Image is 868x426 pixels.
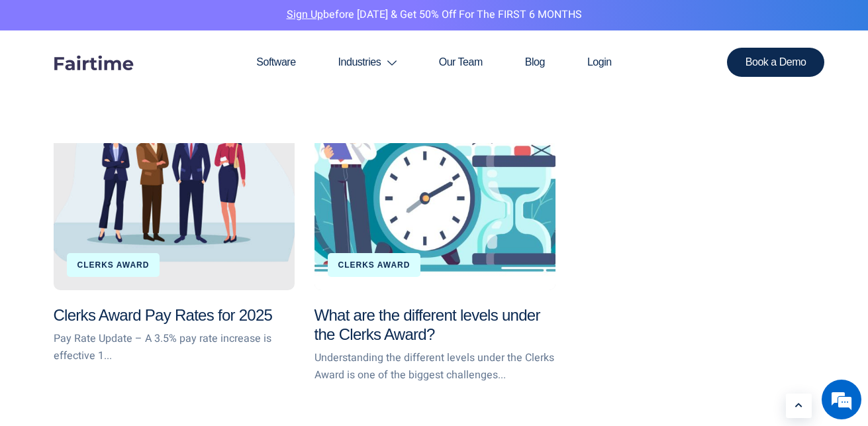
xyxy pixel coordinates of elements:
[287,7,323,23] a: Sign Up
[54,306,273,324] a: Clerks Award Pay Rates for 2025
[217,7,249,38] div: Minimize live chat window
[7,309,252,356] textarea: Enter details in the input field
[77,260,150,270] a: Clerks Award
[746,57,806,68] span: Book a Demo
[23,66,56,99] img: d_7003521856_operators_12627000000521031
[418,30,504,94] a: Our Team
[314,306,540,343] a: What are the different levels under the Clerks Award?
[54,61,295,290] a: Clerks Award Pay Rates for 2025
[69,74,222,92] div: Need Clerks Rates?
[566,30,633,94] a: Login
[314,61,555,290] a: What are the different levels under the Clerks Award?
[786,394,812,418] a: Learn More
[171,258,209,275] div: Submit
[314,350,555,384] p: Understanding the different levels under the Clerks Award is one of the biggest challenges...
[10,7,858,24] p: before [DATE] & Get 50% Off for the FIRST 6 MONTHS
[235,30,316,94] a: Software
[504,30,566,94] a: Blog
[317,30,418,94] a: Industries
[23,180,97,191] div: Need Clerks Rates?
[727,48,825,77] a: Book a Demo
[338,260,410,270] a: Clerks Award
[30,207,209,222] div: We'll Send Them to You
[54,331,295,364] p: Pay Rate Update – A 3.5% pay rate increase is effective 1...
